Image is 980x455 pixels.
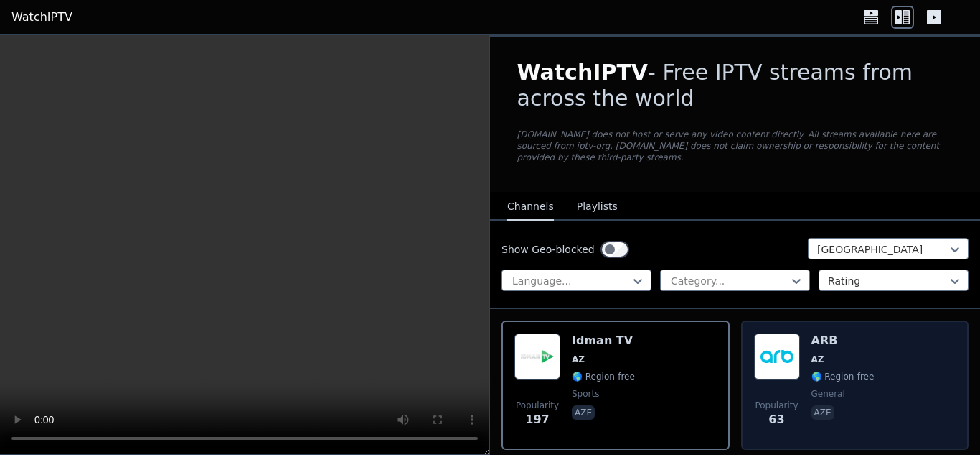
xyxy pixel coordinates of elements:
span: general [811,388,845,400]
h6: ARB [811,334,875,348]
p: [DOMAIN_NAME] does not host or serve any video content directly. All streams available here are s... [517,129,953,163]
h6: Idman TV [572,334,635,348]
span: Popularity [516,400,559,411]
label: Show Geo-blocked [501,242,595,257]
span: WatchIPTV [517,60,649,85]
span: 63 [768,411,784,428]
span: 197 [525,411,549,428]
button: Playlists [577,193,618,221]
span: AZ [811,354,824,365]
img: Idman TV [514,334,560,380]
span: 🌎 Region-free [572,371,635,382]
img: ARB [754,334,800,380]
span: Popularity [755,400,798,411]
button: Channels [507,193,554,221]
p: aze [572,405,595,420]
span: 🌎 Region-free [811,371,875,382]
span: AZ [572,354,585,365]
a: WatchIPTV [11,9,72,26]
p: aze [811,405,834,420]
h1: - Free IPTV streams from across the world [517,60,953,111]
a: iptv-org [577,141,611,151]
span: sports [572,388,599,400]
